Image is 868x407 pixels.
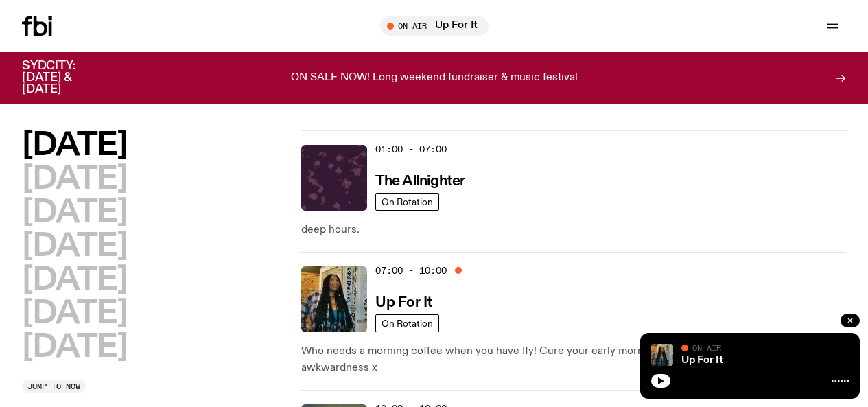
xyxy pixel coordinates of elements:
[22,380,86,393] button: Jump to now
[22,60,110,95] h3: SYDCITY: [DATE] & [DATE]
[375,314,439,332] a: On Rotation
[375,264,447,277] span: 07:00 - 10:00
[22,164,127,195] button: [DATE]
[22,130,127,161] button: [DATE]
[375,296,432,310] h3: Up For It
[22,265,127,296] button: [DATE]
[382,318,433,329] span: On Rotation
[681,355,723,366] a: Up For It
[375,172,465,189] a: The Allnighter
[380,16,489,36] button: On AirUp For It
[22,231,127,262] button: [DATE]
[27,383,80,391] span: Jump to now
[375,193,439,211] a: On Rotation
[22,332,127,363] button: [DATE]
[291,72,578,84] p: ON SALE NOW! Long weekend fundraiser & music festival
[301,343,846,376] p: Who needs a morning coffee when you have Ify! Cure your early morning grog w/ SMAC, chat and extr...
[301,266,367,332] img: Ify - a Brown Skin girl with black braided twists, looking up to the side with her tongue stickin...
[692,343,721,352] span: On Air
[382,197,433,207] span: On Rotation
[651,344,673,366] img: Ify - a Brown Skin girl with black braided twists, looking up to the side with her tongue stickin...
[375,174,465,189] h3: The Allnighter
[22,299,127,329] button: [DATE]
[22,198,127,229] button: [DATE]
[375,293,432,310] a: Up For It
[375,143,447,156] span: 01:00 - 07:00
[301,222,846,238] p: deep hours.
